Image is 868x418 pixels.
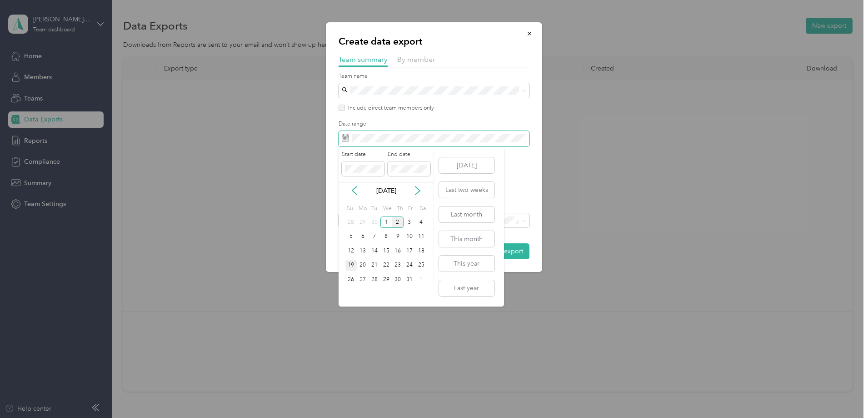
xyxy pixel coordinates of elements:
span: By member [397,55,435,64]
div: 12 [345,245,357,257]
div: 1 [415,274,427,285]
div: 26 [345,274,357,285]
div: Sa [419,202,427,215]
div: 11 [415,231,427,242]
label: Start date [342,151,384,159]
label: Team name [339,72,529,81]
div: 22 [380,260,392,271]
button: Last month [439,206,494,222]
div: 5 [345,231,357,242]
div: 13 [357,245,369,257]
div: Tu [370,202,379,215]
div: 30 [392,274,404,285]
div: 15 [380,245,392,257]
button: Last two weeks [439,182,494,198]
div: 28 [345,217,357,228]
div: 17 [404,245,415,257]
div: 14 [369,245,380,257]
label: Date range [339,120,529,128]
button: This year [439,256,494,272]
div: 2 [392,217,404,228]
div: 8 [380,231,392,242]
div: 16 [392,245,404,257]
div: 10 [404,231,415,242]
div: 29 [357,217,369,228]
div: 9 [392,231,404,242]
div: 24 [404,260,415,271]
div: 19 [345,260,357,271]
div: 20 [357,260,369,271]
div: 6 [357,231,369,242]
div: 31 [404,274,415,285]
div: 3 [404,217,415,228]
div: Su [345,202,354,215]
div: We [382,202,392,215]
div: Fr [407,202,415,215]
label: End date [388,151,430,159]
button: This month [439,231,494,247]
span: Team summary [339,55,388,64]
div: 30 [369,217,380,228]
button: [DATE] [439,157,494,173]
div: 25 [415,260,427,271]
div: 4 [415,217,427,228]
div: 29 [380,274,392,285]
div: 7 [369,231,380,242]
div: 23 [392,260,404,271]
div: Mo [357,202,367,215]
div: 27 [357,274,369,285]
p: [DATE] [367,186,405,196]
div: Th [395,202,404,215]
div: 21 [369,260,380,271]
button: Last year [439,280,494,296]
div: 18 [415,245,427,257]
p: Create data export [339,35,529,48]
label: Include direct team members only [345,104,434,112]
div: 28 [369,274,380,285]
iframe: Everlance-gr Chat Button Frame [817,367,868,418]
div: 1 [380,217,392,228]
